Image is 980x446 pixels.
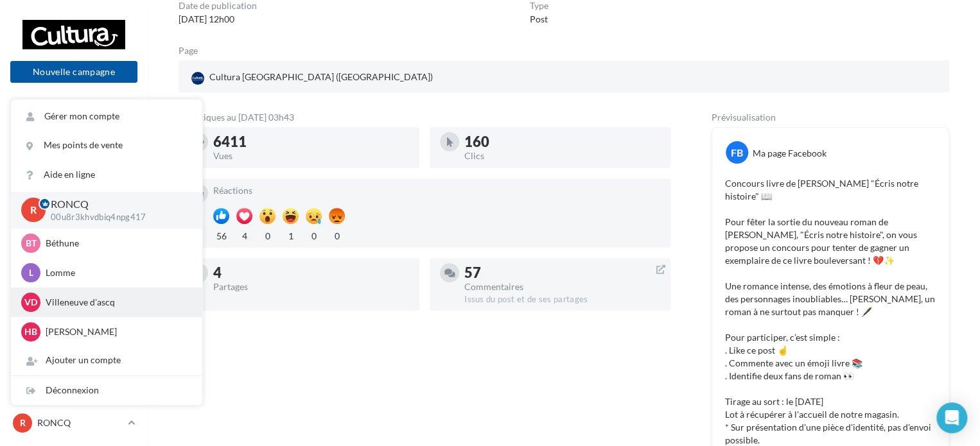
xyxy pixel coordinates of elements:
[11,102,202,131] a: Gérer mon compte
[51,212,182,223] p: 00u8r3khvdbiq4npg417
[259,227,276,243] div: 0
[46,296,187,309] p: Villeneuve d'ascq
[179,46,208,55] div: Page
[11,160,202,189] a: Aide en ligne
[46,237,187,250] p: Béthune
[464,135,660,149] div: 160
[464,282,660,291] div: Commentaires
[530,13,548,26] div: Post
[8,166,140,193] a: Campagnes
[236,227,252,243] div: 4
[726,141,748,164] div: FB
[8,133,140,161] a: Boîte de réception99+
[51,197,182,212] p: RONCQ
[189,68,435,87] div: Cultura [GEOGRAPHIC_DATA] ([GEOGRAPHIC_DATA])
[10,411,137,435] a: R RONCQ
[329,227,345,243] div: 0
[464,266,660,280] div: 57
[29,266,33,279] span: L
[179,1,257,10] div: Date de publication
[11,376,202,405] div: Déconnexion
[10,61,137,83] button: Nouvelle campagne
[11,346,202,375] div: Ajouter un compte
[8,101,140,128] a: Opérations
[306,227,322,243] div: 0
[46,325,187,338] p: [PERSON_NAME]
[20,416,26,429] span: R
[30,203,37,218] span: R
[464,151,660,160] div: Clics
[530,1,548,10] div: Type
[26,237,37,250] span: Bt
[936,402,967,433] div: Open Intercom Messenger
[213,151,409,160] div: Vues
[213,135,409,149] div: 6411
[464,294,660,305] div: Issus du post et de ses partages
[189,68,439,87] a: Cultura [GEOGRAPHIC_DATA] ([GEOGRAPHIC_DATA])
[213,227,229,243] div: 56
[753,147,827,160] div: Ma page Facebook
[24,325,37,338] span: HB
[213,186,660,195] div: Réactions
[11,131,202,160] a: Mes points de vente
[712,113,949,122] div: Prévisualisation
[179,113,670,122] div: Statistiques au [DATE] 03h43
[46,266,187,279] p: Lomme
[179,13,257,26] div: [DATE] 12h00
[283,227,299,243] div: 1
[213,266,409,280] div: 4
[37,416,123,429] p: RONCQ
[8,230,140,257] a: Calendrier
[24,296,37,309] span: Vd
[8,198,140,225] a: Médiathèque
[213,282,409,291] div: Partages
